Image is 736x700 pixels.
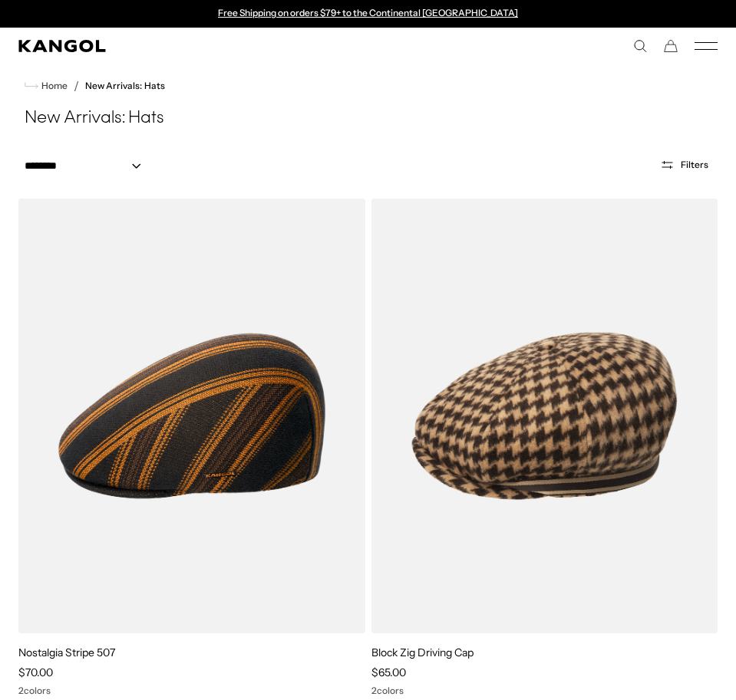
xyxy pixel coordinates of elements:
button: Open filters [651,158,718,172]
h1: New Arrivals: Hats [18,107,718,130]
button: Mobile Menu [695,39,718,53]
div: Announcement [210,8,526,20]
span: $70.00 [18,665,53,679]
li: / [68,77,79,95]
button: Cart [664,39,678,53]
div: 1 of 2 [210,8,526,20]
slideshow-component: Announcement bar [210,8,526,20]
img: Nostalgia Stripe 507 [18,199,365,633]
a: Nostalgia Stripe 507 [18,646,115,659]
span: Home [38,81,68,91]
a: Home [25,79,68,93]
summary: Search here [633,39,647,53]
div: 2 colors [371,685,718,696]
a: New Arrivals: Hats [85,81,165,91]
img: Block Zig Driving Cap [371,199,718,633]
span: $65.00 [371,665,406,679]
a: Kangol [18,40,368,52]
span: Filters [681,159,708,170]
a: Free Shipping on orders $79+ to the Continental [GEOGRAPHIC_DATA] [218,7,518,18]
select: Sort by: Featured [18,158,157,174]
a: Block Zig Driving Cap [371,646,474,659]
div: 2 colors [18,685,365,696]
